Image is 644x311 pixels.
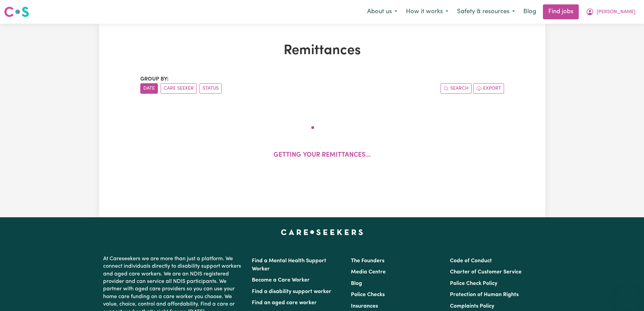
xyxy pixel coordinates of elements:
a: Find an aged care worker [252,300,317,306]
a: Blog [519,4,540,19]
a: Find a Mental Health Support Worker [252,258,326,272]
button: Search [440,83,472,94]
a: Complaints Policy [450,304,494,309]
a: Find jobs [543,4,579,19]
a: Become a Care Worker [252,277,310,283]
h1: Remittances [140,43,504,59]
a: Careseekers logo [4,4,29,20]
button: Safety & resources [453,5,519,19]
span: Group by: [140,76,169,82]
a: Media Centre [351,269,386,275]
a: Insurances [351,304,378,309]
button: sort invoices by date [140,83,158,94]
a: Find a disability support worker [252,289,331,294]
a: Police Check Policy [450,281,497,286]
button: sort invoices by care seeker [161,83,197,94]
a: Blog [351,281,362,286]
img: Careseekers logo [4,6,29,18]
button: My Account [581,5,640,19]
button: sort invoices by paid status [199,83,222,94]
p: Getting your remittances... [273,151,371,160]
a: The Founders [351,258,384,264]
a: Careseekers home page [281,229,363,235]
a: Code of Conduct [450,258,492,264]
button: Export [473,83,504,94]
span: [PERSON_NAME] [597,8,636,16]
a: Charter of Customer Service [450,269,522,275]
a: Protection of Human Rights [450,292,519,297]
a: Police Checks [351,292,385,297]
iframe: Button to launch messaging window [617,284,639,306]
button: About us [363,5,402,19]
button: How it works [402,5,453,19]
